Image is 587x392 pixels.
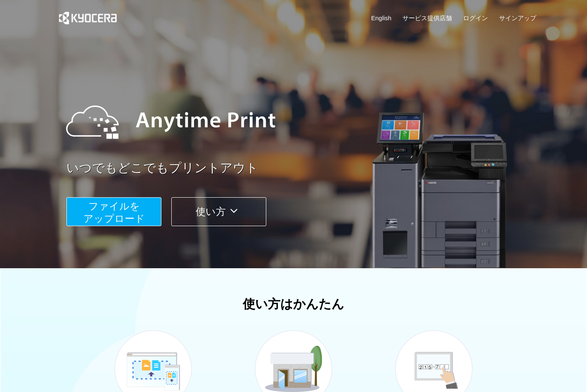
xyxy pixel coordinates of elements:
a: いつでもどこでもプリントアウト [66,159,541,177]
a: English [371,14,391,22]
a: サインアップ [499,14,536,22]
a: ログイン [463,14,488,22]
a: サービス提供店舗 [402,14,452,22]
button: 使い方 [171,197,266,226]
span: ファイルを ​​アップロード [83,201,145,224]
button: ファイルを​​アップロード [66,197,161,226]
